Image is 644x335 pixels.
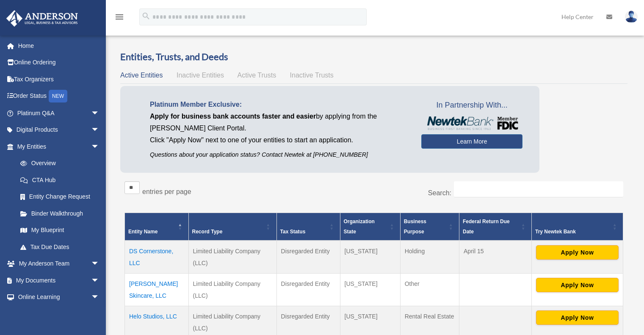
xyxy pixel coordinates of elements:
[6,54,112,71] a: Online Ordering
[459,213,532,241] th: Federal Return Due Date: Activate to sort
[6,122,112,138] a: Digital Productsarrow_drop_down
[426,116,518,130] img: NewtekBankLogoSM.png
[280,229,306,235] span: Tax Status
[6,138,108,155] a: My Entitiesarrow_drop_down
[192,229,223,235] span: Record Type
[12,172,108,188] a: CTA Hub
[340,213,400,241] th: Organization State: Activate to sort
[91,122,108,139] span: arrow_drop_down
[125,241,189,274] td: DS Cornerstone, LLC
[536,310,619,325] button: Apply Now
[91,272,108,289] span: arrow_drop_down
[531,213,623,241] th: Try Newtek Bank : Activate to sort
[340,273,400,306] td: [US_STATE]
[150,113,316,120] span: Apply for business bank accounts faster and easier
[6,37,112,54] a: Home
[49,90,67,102] div: NEW
[114,12,124,22] i: menu
[6,289,112,306] a: Online Learningarrow_drop_down
[12,205,108,222] a: Binder Walkthrough
[91,138,108,155] span: arrow_drop_down
[276,213,340,241] th: Tax Status: Activate to sort
[6,105,112,122] a: Platinum Q&Aarrow_drop_down
[6,71,112,88] a: Tax Organizers
[12,155,104,172] a: Overview
[400,213,459,241] th: Business Purpose: Activate to sort
[4,10,80,27] img: Anderson Advisors Platinum Portal
[91,305,108,323] span: arrow_drop_down
[12,238,108,255] a: Tax Due Dates
[536,278,619,292] button: Apply Now
[428,189,451,197] label: Search:
[459,241,532,274] td: April 15
[125,213,189,241] th: Entity Name: Activate to invert sorting
[340,241,400,274] td: [US_STATE]
[142,188,191,195] label: entries per page
[404,219,426,235] span: Business Purpose
[276,273,340,306] td: Disregarded Entity
[463,219,510,235] span: Federal Return Due Date
[91,255,108,273] span: arrow_drop_down
[114,15,124,22] a: menu
[188,273,276,306] td: Limited Liability Company (LLC)
[400,241,459,274] td: Holding
[125,273,189,306] td: [PERSON_NAME] Skincare, LLC
[6,88,112,105] a: Order StatusNEW
[421,99,522,112] span: In Partnership With...
[12,222,108,239] a: My Blueprint
[128,229,158,235] span: Entity Name
[625,11,638,23] img: User Pic
[12,188,108,205] a: Entity Change Request
[6,305,112,322] a: Billingarrow_drop_down
[120,50,627,64] h3: Entities, Trusts, and Deeds
[150,111,409,134] p: by applying from the [PERSON_NAME] Client Portal.
[91,105,108,122] span: arrow_drop_down
[6,255,112,272] a: My Anderson Teamarrow_drop_down
[421,134,522,149] a: Learn More
[150,134,409,146] p: Click "Apply Now" next to one of your entities to start an application.
[150,99,409,111] p: Platinum Member Exclusive:
[238,72,276,79] span: Active Trusts
[91,289,108,306] span: arrow_drop_down
[276,241,340,274] td: Disregarded Entity
[290,72,334,79] span: Inactive Trusts
[177,72,224,79] span: Inactive Entities
[6,272,112,289] a: My Documentsarrow_drop_down
[400,273,459,306] td: Other
[141,11,151,21] i: search
[536,245,619,260] button: Apply Now
[150,150,409,160] p: Questions about your application status? Contact Newtek at [PHONE_NUMBER]
[120,72,163,79] span: Active Entities
[344,219,375,235] span: Organization State
[188,241,276,274] td: Limited Liability Company (LLC)
[535,227,610,237] div: Try Newtek Bank
[188,213,276,241] th: Record Type: Activate to sort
